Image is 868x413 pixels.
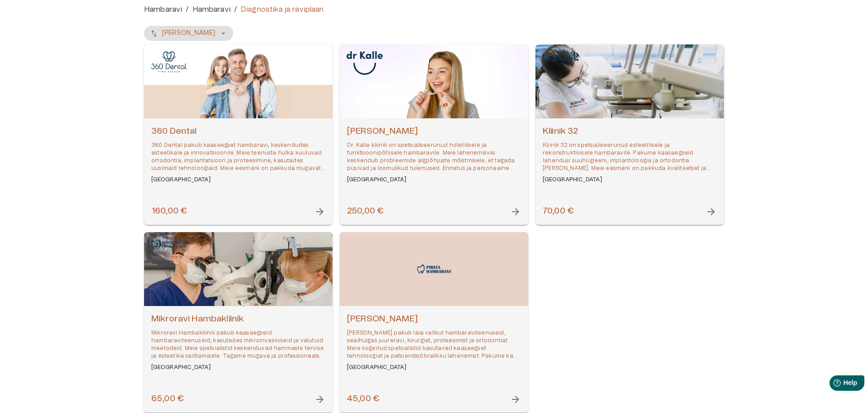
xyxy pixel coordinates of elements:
h6: [GEOGRAPHIC_DATA] [347,364,521,371]
h6: Kliinik 32 [543,126,717,138]
p: Diagnostika ja raviplaan [241,4,324,15]
h6: 160,00 € [151,205,187,218]
h6: [GEOGRAPHIC_DATA] [543,176,717,184]
span: arrow_forward [314,206,325,217]
p: / [234,4,237,15]
a: Hambaravi [193,4,231,15]
a: Open selected supplier available booking dates [144,232,333,413]
h6: [GEOGRAPHIC_DATA] [151,176,325,184]
h6: 250,00 € [347,205,383,218]
h6: Mikroravi Hambakliinik [151,313,325,326]
a: Hambaravi [144,4,182,15]
h6: [GEOGRAPHIC_DATA] [151,364,325,371]
button: [PERSON_NAME] [144,26,233,41]
span: arrow_forward [510,206,521,217]
p: 360 Dental pakub kaasaegset hambaravi, keskendudes esteetikale ja innovatsioonile. Meie teenuste ... [151,141,325,173]
a: Open selected supplier available booking dates [340,44,528,225]
h6: [PERSON_NAME] [347,126,521,138]
h6: 70,00 € [543,205,574,218]
a: Open selected supplier available booking dates [144,44,333,225]
a: Open selected supplier available booking dates [340,232,528,413]
a: Open selected supplier available booking dates [535,44,724,225]
p: Kliinik 32 on spetsialiseerunud esteetilisele ja rekonstruktiivsele hambaravile. Pakume kaasaegse... [543,141,717,173]
h6: 45,00 € [347,393,379,405]
span: arrow_forward [706,206,717,217]
p: Mikroravi Hambakliinik pakub kaasaegseid hambaraviteenuseid, kasutades mikroinvasiivseid ja valut... [151,329,325,360]
img: 360 Dental logo [151,51,187,73]
span: arrow_forward [314,394,325,405]
img: Pirita Hambaravi logo [416,263,452,275]
h6: [GEOGRAPHIC_DATA] [347,176,521,184]
img: Mikroravi Hambakliinik logo [151,239,187,251]
p: / [186,4,188,15]
p: [PERSON_NAME] pakub laia valikut hambaraviteenuseid, sealhulgas juureravi, kirurgiat, proteesimis... [347,329,521,360]
p: [PERSON_NAME] [162,29,215,38]
img: Kliinik 32 logo [542,51,579,62]
h6: 360 Dental [151,126,325,138]
p: Dr. Kalle kliinik on spetsialiseerunud holistilisele ja funktsioonipõhisele hambaravile. Meie läh... [347,141,521,173]
iframe: Help widget launcher [797,372,868,397]
img: dr Kalle logo [347,51,383,75]
h6: [PERSON_NAME] [347,313,521,326]
span: arrow_forward [510,394,521,405]
h6: 65,00 € [151,393,183,405]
